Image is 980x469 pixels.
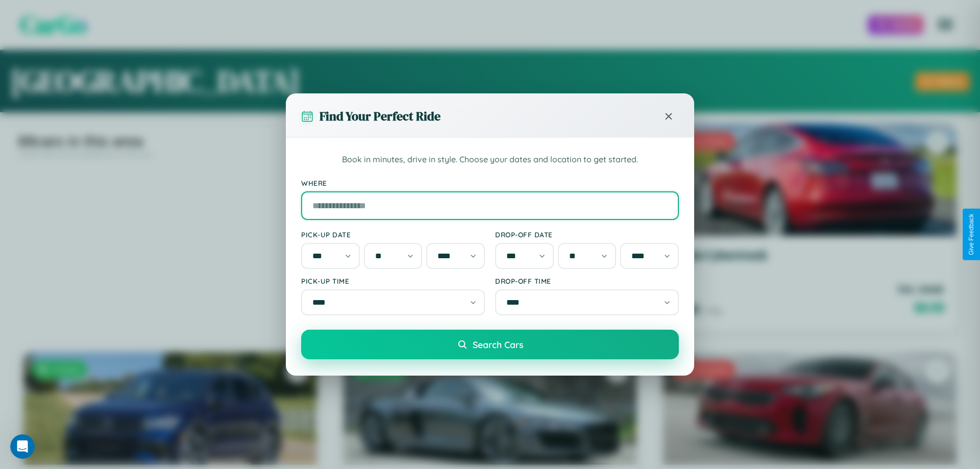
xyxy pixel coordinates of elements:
[495,230,679,239] label: Drop-off Date
[301,277,485,285] label: Pick-up Time
[495,277,679,285] label: Drop-off Time
[473,339,523,350] span: Search Cars
[301,330,679,359] button: Search Cars
[301,230,485,239] label: Pick-up Date
[320,108,440,125] h3: Find Your Perfect Ride
[301,179,679,187] label: Where
[301,153,679,166] p: Book in minutes, drive in style. Choose your dates and location to get started.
